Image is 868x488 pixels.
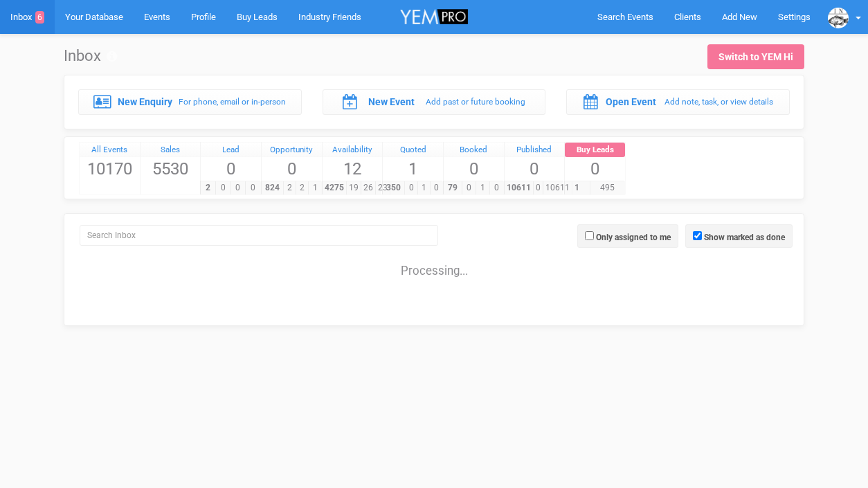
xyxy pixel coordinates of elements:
a: Opportunity [262,143,322,158]
a: New Event Add past or future booking [323,89,546,114]
a: Booked [444,143,504,158]
label: Open Event [606,95,656,109]
span: Add New [722,12,757,22]
a: Sales [141,143,201,158]
span: 1 [564,181,590,195]
span: 350 [382,181,405,195]
span: 1 [308,181,321,195]
span: 23 [375,181,390,195]
a: Published [505,143,565,158]
span: 0 [262,157,322,181]
small: For phone, email or in-person [179,97,286,107]
div: Processing... [68,249,800,277]
span: 824 [261,181,284,195]
input: Search Inbox [80,225,438,246]
a: Switch to YEM Hi [707,44,804,69]
span: 0 [462,181,476,195]
a: New Enquiry For phone, email or in-person [78,89,302,114]
span: 1 [476,181,490,195]
label: New Enquiry [118,95,172,109]
small: Add past or future booking [426,97,525,107]
div: Switch to YEM Hi [718,50,793,64]
span: 19 [346,181,361,195]
label: New Event [368,95,415,109]
a: Availability [323,143,383,158]
span: 0 [215,181,231,195]
span: 0 [201,157,261,181]
span: 0 [245,181,261,195]
span: 2 [296,181,309,195]
span: 79 [443,181,462,195]
h1: Inbox [64,48,117,64]
span: 495 [590,181,625,195]
span: 0 [505,157,565,181]
span: 0 [489,181,504,195]
a: Open Event Add note, task, or view details [566,89,790,114]
span: 1 [417,181,431,195]
span: 0 [533,181,543,195]
label: Only assigned to me [596,231,671,244]
span: 26 [361,181,376,195]
span: 6 [35,11,44,24]
span: Clients [674,12,701,22]
span: 1 [383,157,443,181]
span: 5530 [141,157,201,181]
span: 0 [444,157,504,181]
span: 10611 [543,181,572,195]
small: Add note, task, or view details [664,97,773,107]
span: 12 [323,157,383,181]
label: Show marked as done [704,231,785,244]
a: Lead [201,143,261,158]
span: 0 [430,181,443,195]
a: All Events [80,143,140,158]
span: Search Events [597,12,653,22]
a: Buy Leads [565,143,625,158]
span: 10611 [504,181,534,195]
span: 2 [283,181,296,195]
a: Quoted [383,143,443,158]
span: 10170 [80,157,140,181]
span: 0 [565,157,625,181]
span: 0 [230,181,246,195]
img: data [828,8,849,28]
span: 4275 [322,181,347,195]
span: 0 [404,181,417,195]
span: 2 [200,181,216,195]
